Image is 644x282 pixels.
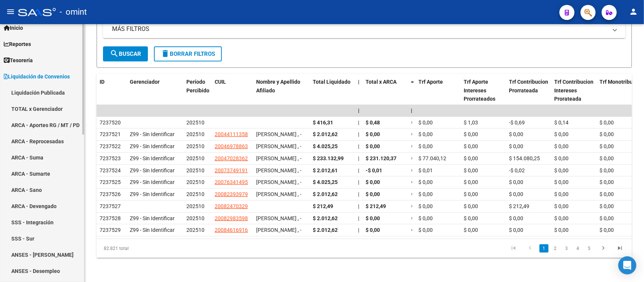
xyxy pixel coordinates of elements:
[358,215,359,221] span: |
[551,74,596,107] datatable-header-cell: Trf Contribucion Intereses Prorateada
[130,215,175,221] span: Z99 - Sin Identificar
[599,179,614,185] span: $ 0,00
[127,74,183,107] datatable-header-cell: Gerenciador
[509,215,523,221] span: $ 0,00
[464,143,478,149] span: $ 0,00
[100,120,121,126] span: 7237520
[256,215,301,221] span: [PERSON_NAME] , -
[256,143,301,149] span: [PERSON_NAME] , -
[411,215,414,221] span: =
[599,79,638,85] span: Trf Monotributo
[411,79,414,85] span: =
[112,25,607,33] mat-panel-title: MÁS FILTROS
[554,227,569,233] span: $ 0,00
[596,74,642,107] datatable-header-cell: Trf Monotributo
[366,79,397,85] span: Total x ARCA
[509,131,523,137] span: $ 0,00
[366,131,380,137] span: $ 0,00
[100,143,121,149] span: 7237522
[464,203,478,209] span: $ 0,00
[6,7,15,16] mat-icon: menu
[418,79,443,85] span: Trf Aporte
[366,167,382,173] span: -$ 0,01
[554,120,569,126] span: $ 0,14
[509,191,523,197] span: $ 0,00
[573,244,583,253] a: 4
[100,179,121,185] span: 7237525
[363,74,408,107] datatable-header-cell: Total x ARCA
[418,203,433,209] span: $ 0,00
[572,242,584,255] li: page 4
[313,131,338,137] span: $ 2.012,62
[613,244,627,253] a: go to last page
[562,244,571,253] a: 3
[256,227,301,233] span: [PERSON_NAME] , -
[358,143,359,149] span: |
[313,155,344,161] span: $ 233.132,99
[554,203,569,209] span: $ 0,00
[411,227,414,233] span: =
[256,167,301,173] span: [PERSON_NAME] , -
[599,131,614,137] span: $ 0,00
[506,244,521,253] a: go to first page
[464,179,478,185] span: $ 0,00
[130,191,175,197] span: Z99 - Sin Identificar
[464,215,478,221] span: $ 0,00
[256,191,301,197] span: [PERSON_NAME] , -
[103,20,626,38] mat-expansion-panel-header: MÁS FILTROS
[554,155,569,161] span: $ 0,00
[256,179,301,185] span: [PERSON_NAME] , -
[313,227,338,233] span: $ 2.012,62
[584,242,595,255] li: page 5
[366,203,386,209] span: $ 212,49
[366,227,380,233] span: $ 0,00
[358,120,359,126] span: |
[366,191,380,197] span: $ 0,00
[523,244,537,253] a: go to previous page
[212,74,253,107] datatable-header-cell: CUIL
[554,179,569,185] span: $ 0,00
[130,227,175,233] span: Z99 - Sin Identificar
[110,49,119,58] mat-icon: search
[418,167,433,173] span: $ 0,01
[161,51,215,57] span: Borrar Filtros
[599,120,614,126] span: $ 0,00
[366,215,380,221] span: $ 0,00
[464,167,478,173] span: $ 0,00
[509,167,525,173] span: -$ 0,02
[186,79,209,93] span: Período Percibido
[130,167,175,173] span: Z99 - Sin Identificar
[186,143,204,149] span: 202510
[411,143,414,149] span: =
[100,215,121,221] span: 7237528
[554,131,569,137] span: $ 0,00
[366,179,380,185] span: $ 0,00
[100,155,121,161] span: 7237523
[215,203,248,209] span: 20082470329
[418,227,433,233] span: $ 0,00
[411,131,414,137] span: =
[411,167,414,173] span: =
[418,179,433,185] span: $ 0,00
[256,155,301,161] span: [PERSON_NAME] , -
[358,191,359,197] span: |
[310,74,355,107] datatable-header-cell: Total Liquidado
[464,120,478,126] span: $ 1,03
[313,120,333,126] span: $ 416,31
[97,239,202,258] div: 82.821 total
[358,179,359,185] span: |
[100,191,121,197] span: 7237526
[509,179,523,185] span: $ 0,00
[464,227,478,233] span: $ 0,00
[186,215,204,221] span: 202510
[358,79,360,85] span: |
[358,167,359,173] span: |
[550,242,561,255] li: page 2
[100,167,121,173] span: 7237524
[411,203,414,209] span: =
[186,155,204,161] span: 202510
[313,215,338,221] span: $ 2.012,62
[313,79,350,85] span: Total Liquidado
[554,215,569,221] span: $ 0,00
[215,155,248,161] span: 20047028362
